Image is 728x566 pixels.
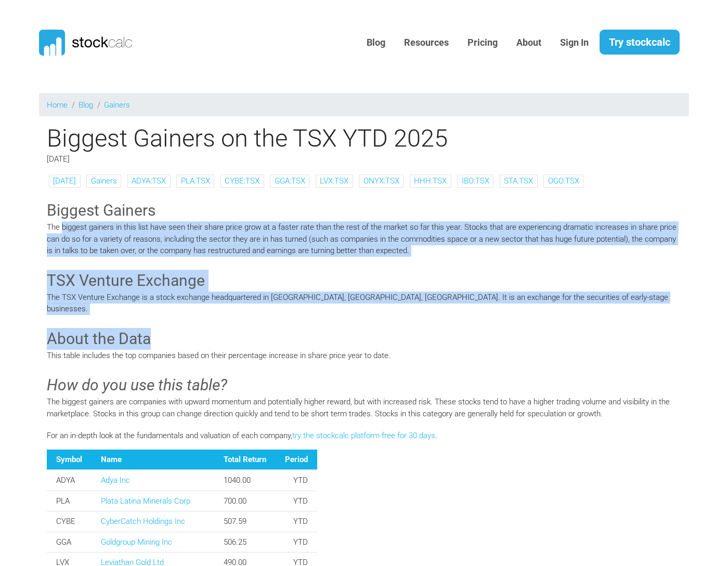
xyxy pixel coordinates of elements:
[396,30,457,56] a: Resources
[548,176,579,186] a: OGO:TSX
[276,511,317,532] td: YTD
[275,176,305,186] a: GGA:TSX
[47,100,68,110] a: Home
[47,200,681,221] h3: Biggest Gainers
[39,124,689,153] h1: Biggest Gainers on the TSX YTD 2025
[104,100,130,110] a: Gainers
[600,30,680,55] a: Try stockcalc
[47,470,92,491] td: ADYA
[276,470,317,491] td: YTD
[47,396,681,419] p: The biggest gainers are companies with upward momentum and potentially higher reward, but with in...
[47,270,681,292] h3: TSX Venture Exchange
[47,154,70,164] span: [DATE]
[47,430,681,442] p: For an in-depth look at the fundamentals and valuation of each company, .
[101,476,130,485] a: Adya Inc
[91,176,117,186] a: Gainers
[276,491,317,511] td: YTD
[292,431,435,440] a: try the stockcalc platform free for 30 days
[214,470,276,491] td: 1040.00
[53,176,76,186] a: [DATE]
[101,517,185,526] a: CyberCatch Holdings Inc
[359,30,393,56] a: Blog
[214,491,276,511] td: 700.00
[47,350,681,362] p: This table includes the top companies based on their percentage increase in share price year to d...
[47,511,92,532] td: CYBE
[47,292,681,315] p: The TSX Venture Exchange is a stock exchange headquartered in [GEOGRAPHIC_DATA], [GEOGRAPHIC_DATA...
[320,176,348,186] a: LVX:TSX
[276,450,317,470] th: Period
[79,100,93,110] a: Blog
[214,532,276,552] td: 506.25
[214,450,276,470] th: Total Return
[101,537,172,547] a: Goldgroup Mining Inc
[47,221,681,257] p: The biggest gainers in this list have seen their share price grow at a faster rate than the rest ...
[92,450,214,470] th: Name
[552,30,596,56] a: Sign In
[47,374,681,396] h3: How do you use this table?
[47,450,92,470] th: Symbol
[132,176,166,186] a: ADYA:TSX
[363,176,399,186] a: ONYX:TSX
[225,176,259,186] a: CYBE:TSX
[504,176,533,186] a: STA:TSX
[509,30,549,56] a: About
[47,532,92,552] td: GGA
[462,176,489,186] a: IBO:TSX
[47,491,92,511] td: PLA
[214,511,276,532] td: 507.59
[39,93,689,116] nav: breadcrumb
[414,176,447,186] a: HHH:TSX
[47,328,681,350] h3: About the Data
[181,176,210,186] a: PLA:TSX
[276,532,317,552] td: YTD
[101,496,190,506] a: Plata Latina Minerals Corp
[460,30,505,56] a: Pricing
